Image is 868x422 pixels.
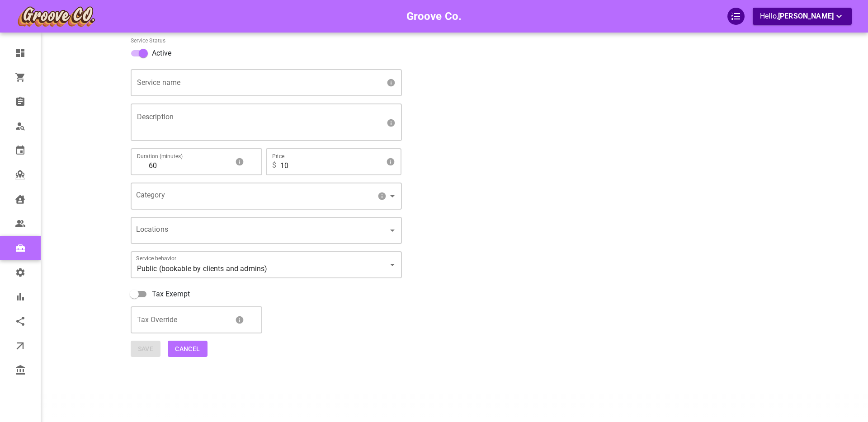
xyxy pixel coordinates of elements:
[753,8,852,25] button: Hello,[PERSON_NAME]
[131,37,782,45] p: Service Status
[760,11,844,22] p: Hello,
[168,341,207,357] button: Cancel
[727,8,745,25] div: QuickStart Guide
[132,252,401,277] div: Public (bookable by clients and admins)
[387,118,396,127] svg: Tell clients more about the services you are offering
[235,157,244,166] svg: Let customers know the length of this service
[377,192,387,201] svg: This allows you to group certain services together on your booking page
[152,48,172,59] span: Active
[406,8,462,25] h6: Groove Co.
[137,152,183,160] label: Duration (minutes)
[16,5,96,28] img: company-logo
[778,12,834,20] span: [PERSON_NAME]
[152,289,190,300] span: Tax Exempt
[235,315,244,324] svg: Override regular tax rates for this service
[387,78,396,87] svg: This is the name of your service that your customers will see and book
[136,254,176,262] label: Service behavior
[386,157,395,166] svg: Let customers know how much you charge for this service
[272,160,276,171] p: $
[272,152,284,160] label: Price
